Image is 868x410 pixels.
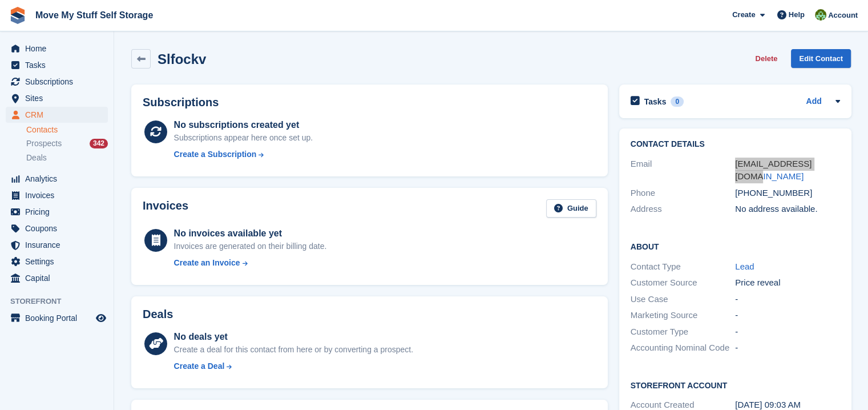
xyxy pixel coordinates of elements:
[735,159,812,182] a: [EMAIL_ADDRESS][DOMAIN_NAME]
[732,9,755,21] span: Create
[6,220,108,236] a: menu
[25,74,94,90] span: Subscriptions
[26,152,47,163] span: Deals
[25,41,94,57] span: Home
[174,227,327,240] div: No invoices available yet
[791,49,851,68] a: Edit Contact
[546,199,596,218] a: Guide
[174,360,413,372] a: Create a Deal
[174,132,313,144] div: Subscriptions appear here once set up.
[735,187,840,200] div: [PHONE_NUMBER]
[6,57,108,73] a: menu
[6,171,108,187] a: menu
[143,96,596,109] h2: Subscriptions
[174,148,313,160] a: Create a Subscription
[25,254,94,270] span: Settings
[158,51,206,67] h2: Slfockv
[631,140,840,149] h2: Contact Details
[735,262,754,271] a: Lead
[90,139,108,148] div: 342
[631,203,736,216] div: Address
[25,57,94,73] span: Tasks
[631,379,840,391] h2: Storefront Account
[6,204,108,220] a: menu
[25,237,94,253] span: Insurance
[644,97,667,107] h2: Tasks
[6,270,108,286] a: menu
[174,148,257,160] div: Create a Subscription
[6,74,108,90] a: menu
[25,310,94,326] span: Booking Portal
[6,107,108,123] a: menu
[174,360,225,372] div: Create a Deal
[25,204,94,220] span: Pricing
[10,296,114,307] span: Storefront
[631,260,736,274] div: Contact Type
[26,124,108,135] a: Contacts
[25,270,94,286] span: Capital
[25,107,94,123] span: CRM
[9,7,26,24] img: stora-icon-8386f47178a22dfd0bd8f6a31ec36ba5ce8667c1dd55bd0f319d3a0aa187defe.svg
[815,9,826,21] img: Joel Booth
[143,199,188,218] h2: Invoices
[806,95,821,108] a: Add
[735,276,840,290] div: Price reveal
[174,118,313,132] div: No subscriptions created yet
[174,257,240,269] div: Create an Invoice
[26,152,108,164] a: Deals
[735,203,840,216] div: No address available.
[25,171,94,187] span: Analytics
[26,138,108,150] a: Prospects 342
[25,220,94,236] span: Coupons
[26,138,62,149] span: Prospects
[6,310,108,326] a: menu
[828,10,858,21] span: Account
[789,9,805,21] span: Help
[6,41,108,57] a: menu
[631,276,736,290] div: Customer Source
[631,341,736,355] div: Accounting Nominal Code
[631,158,736,183] div: Email
[671,97,684,107] div: 0
[735,341,840,355] div: -
[174,330,413,344] div: No deals yet
[31,6,158,25] a: Move My Stuff Self Storage
[174,344,413,356] div: Create a deal for this contact from here or by converting a prospect.
[735,325,840,339] div: -
[6,187,108,203] a: menu
[6,90,108,106] a: menu
[25,187,94,203] span: Invoices
[25,90,94,106] span: Sites
[631,240,840,252] h2: About
[750,49,782,68] button: Delete
[631,309,736,322] div: Marketing Source
[174,257,327,269] a: Create an Invoice
[631,187,736,200] div: Phone
[631,325,736,339] div: Customer Type
[735,293,840,306] div: -
[6,254,108,270] a: menu
[6,237,108,253] a: menu
[631,293,736,306] div: Use Case
[143,308,173,321] h2: Deals
[94,311,108,325] a: Preview store
[174,240,327,252] div: Invoices are generated on their billing date.
[735,309,840,322] div: -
